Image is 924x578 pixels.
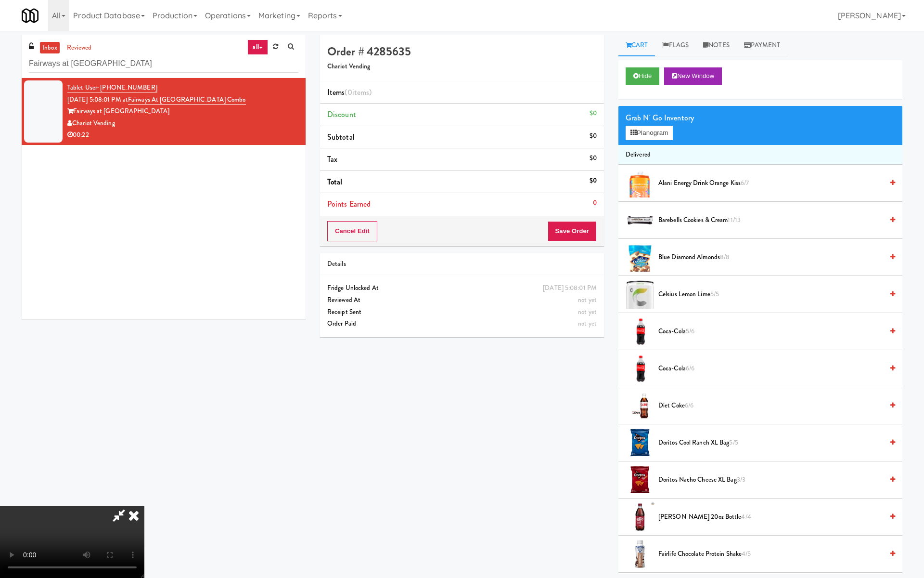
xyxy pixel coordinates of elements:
button: Hide [626,67,659,85]
div: Chariot Vending [67,118,298,130]
span: 5/6 [686,327,694,336]
div: Celsius Lemon Lime5/5 [654,289,895,301]
div: Receipt Sent [327,306,597,318]
span: Tax [327,154,337,165]
a: all [247,39,268,55]
a: Flags [655,35,696,56]
span: Total [327,176,343,187]
a: Fairways at [GEOGRAPHIC_DATA] Combo [128,95,246,105]
span: 4/4 [741,512,751,521]
span: Coca-Cola [658,326,883,338]
div: 00:22 [67,129,298,141]
span: not yet [578,295,597,304]
div: Barebells Cookies & Cream11/13 [654,214,895,226]
button: New Window [664,67,722,85]
button: Save Order [548,221,597,241]
div: $0 [590,175,597,187]
div: Grab N' Go Inventory [626,111,895,125]
div: [DATE] 5:08:01 PM [543,282,597,294]
span: 8/8 [720,252,730,262]
a: reviewed [64,42,94,54]
ng-pluralize: items [352,87,370,98]
span: (0 ) [345,87,372,98]
span: Doritos Cool Ranch XL Bag [658,437,883,449]
span: Doritos Nacho Cheese XL Bag [658,474,883,486]
span: Discount [327,109,356,120]
span: Subtotal [327,131,355,143]
span: 6/6 [685,401,693,410]
button: Planogram [626,126,673,140]
div: $0 [590,130,597,142]
span: 5/5 [710,289,719,299]
div: Doritos Nacho Cheese XL Bag3/3 [654,474,895,486]
a: Cart [618,35,655,56]
img: Micromart [22,7,38,24]
span: Fairlife Chocolate Protein Shake [658,548,883,560]
div: Fairlife Chocolate Protein Shake4/5 [654,548,895,560]
span: Celsius Lemon Lime [658,289,883,301]
span: Items [327,87,372,98]
span: not yet [578,307,597,316]
a: Tablet User· [PHONE_NUMBER] [67,83,157,92]
h5: Chariot Vending [327,63,597,70]
div: $0 [590,107,597,119]
a: inbox [40,42,60,54]
span: 6/6 [686,364,694,373]
div: Doritos Cool Ranch XL Bag5/5 [654,437,895,449]
span: · [PHONE_NUMBER] [97,83,157,92]
div: Fridge Unlocked At [327,282,597,294]
span: Barebells Cookies & Cream [658,214,883,226]
span: not yet [578,319,597,328]
div: Reviewed At [327,294,597,306]
div: Order Paid [327,318,597,330]
li: Tablet User· [PHONE_NUMBER][DATE] 5:08:01 PM atFairways at [GEOGRAPHIC_DATA] ComboFairways at [GE... [22,78,306,145]
div: 0 [593,197,597,209]
span: Coca-Cola [658,363,883,375]
span: Blue Diamond Almonds [658,251,883,263]
span: Diet Coke [658,400,883,412]
div: Blue Diamond Almonds8/8 [654,251,895,263]
span: [DATE] 5:08:01 PM at [67,95,128,104]
div: Coca-Cola6/6 [654,363,895,375]
div: Coca-Cola5/6 [654,326,895,338]
span: 4/5 [742,549,751,558]
span: Points Earned [327,198,371,210]
span: Alani Energy Drink Orange Kiss [658,177,883,189]
h4: Order # 4285635 [327,45,597,58]
div: Fairways at [GEOGRAPHIC_DATA] [67,105,298,118]
li: Delivered [618,145,902,165]
span: 11/13 [728,215,741,224]
div: $0 [590,152,597,164]
span: 6/7 [741,178,749,187]
div: [PERSON_NAME] 20oz Bottle4/4 [654,511,895,523]
a: Notes [696,35,737,56]
span: [PERSON_NAME] 20oz Bottle [658,511,883,523]
div: Details [327,258,597,270]
button: Cancel Edit [327,221,377,241]
a: Payment [737,35,788,56]
span: 3/3 [737,475,745,484]
span: 5/5 [729,438,738,447]
div: Alani Energy Drink Orange Kiss6/7 [654,177,895,189]
input: Search vision orders [29,55,298,73]
div: Diet Coke6/6 [654,400,895,412]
